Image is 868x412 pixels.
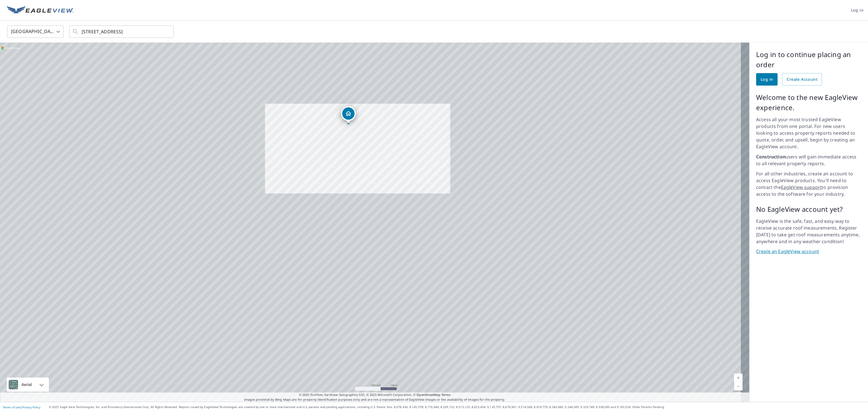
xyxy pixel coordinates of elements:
[787,76,817,83] span: Create Account
[756,154,785,160] strong: Construction
[82,24,162,40] input: Search by address or latitude-longitude
[7,6,73,15] img: EV Logo
[756,248,861,255] a: Create an EagleView account
[299,393,451,397] span: © 2025 TomTom, Earthstar Geographics SIO, © 2025 Microsoft Corporation, ©
[851,7,863,14] span: Log in
[781,184,822,190] a: EagleView support
[756,204,861,214] p: No EagleView account yet?
[20,378,34,392] div: Aerial
[416,393,440,397] a: OpenStreetMap
[756,49,861,70] p: Log in to continue placing an order
[756,116,861,150] p: Access all your most trusted EagleView products from one portal. For new users looking to access ...
[22,405,40,409] a: Privacy Policy
[734,382,743,391] a: Current Level 16, Zoom Out
[7,24,64,40] div: [GEOGRAPHIC_DATA]
[441,393,451,397] a: Terms
[3,406,40,409] p: |
[756,92,861,113] p: Welcome to the new EagleView experience.
[756,170,861,197] p: For all other industries, create an account to access EagleView products. You'll need to contact ...
[3,405,20,409] a: Terms of Use
[756,73,778,86] a: Log in
[761,76,773,83] span: Log in
[756,153,861,167] p: users will gain immediate access to all relevant property reports.
[734,374,743,382] a: Current Level 16, Zoom In
[7,378,49,392] div: Aerial
[49,405,865,409] p: © 2025 Eagle View Technologies, Inc. and Pictometry International Corp. All Rights Reserved. Repo...
[756,218,861,245] p: EagleView is the safe, fast, and easy way to receive accurate roof measurements. Register [DATE] ...
[341,106,356,124] div: Dropped pin, building 1, Residential property, 3386 Main St Fayette, ME 04349
[782,73,822,86] a: Create Account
